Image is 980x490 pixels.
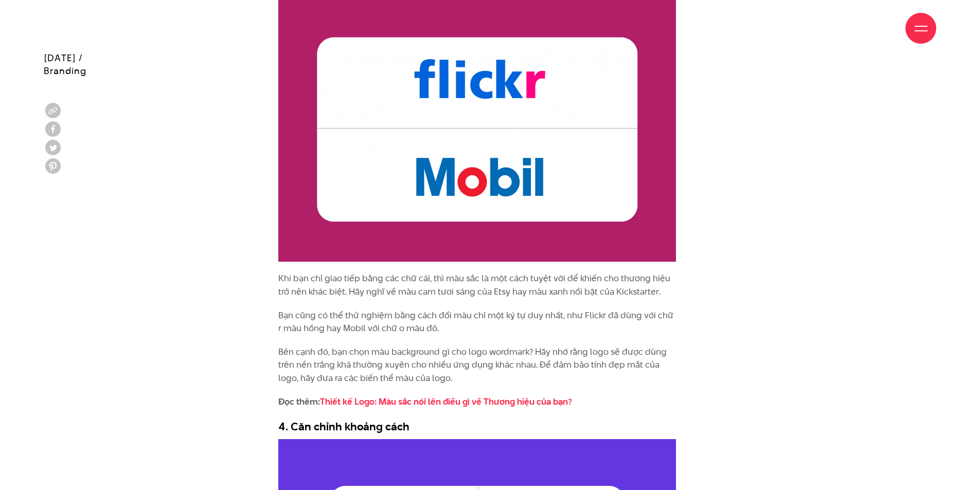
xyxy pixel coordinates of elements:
p: Khi bạn chỉ giao tiếp bằng các chữ cái, thì màu sắc là một cách tuyệt vời để khiến cho thương hiệ... [278,272,676,298]
span: [DATE] / Branding [44,51,86,77]
a: Thiết kế Logo: Màu sắc nói lên điều gì về Thương hiệu của bạn? [320,395,572,408]
p: Bên cạnh đó, bạn chọn màu background gì cho logo wordmark? Hãy nhớ rằng logo sẽ được dùng trên nề... [278,346,676,385]
h3: 4. Căn chỉnh khoảng cách [278,419,676,434]
p: Bạn cũng có thể thử nghiệm bằng cách đổi màu chỉ một ký tự duy nhất, như Flickr đã dùng với chữ r... [278,309,676,335]
strong: Đọc thêm: [278,395,572,408]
